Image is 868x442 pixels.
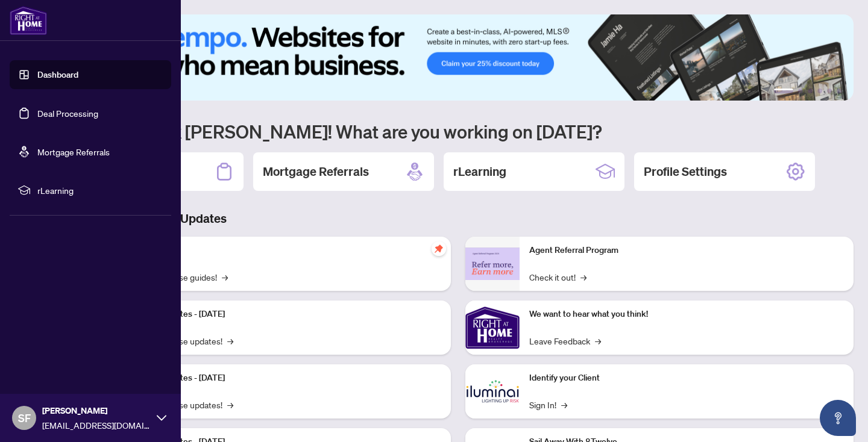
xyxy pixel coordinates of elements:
[227,334,233,347] span: →
[837,89,841,93] button: 6
[432,241,446,256] span: pushpin
[127,244,441,257] p: Self-Help
[827,89,832,93] button: 5
[798,89,803,93] button: 2
[37,69,78,80] a: Dashboard
[529,372,844,385] p: Identify your Client
[817,89,822,93] button: 4
[595,334,601,347] span: →
[18,409,31,426] span: SF
[561,398,567,411] span: →
[42,419,151,432] span: [EMAIL_ADDRESS][DOMAIN_NAME]
[465,364,520,419] img: Identify your Client
[63,210,854,227] h3: Brokerage & Industry Updates
[127,308,441,321] p: Platform Updates - [DATE]
[465,300,520,355] img: We want to hear what you think!
[453,163,506,180] h2: rLearning
[529,334,601,347] a: Leave Feedback→
[808,89,813,93] button: 3
[37,184,163,197] span: rLearning
[37,146,110,157] a: Mortgage Referrals
[10,6,47,35] img: logo
[465,247,520,281] img: Agent Referral Program
[529,398,567,411] a: Sign In!→
[127,372,441,385] p: Platform Updates - [DATE]
[63,120,854,143] h1: Welcome back [PERSON_NAME]! What are you working on [DATE]?
[774,89,793,93] button: 1
[529,244,844,257] p: Agent Referral Program
[529,270,587,284] a: Check it out!→
[222,270,228,284] span: →
[263,163,369,180] h2: Mortgage Referrals
[37,108,98,119] a: Deal Processing
[580,270,587,284] span: →
[644,163,727,180] h2: Profile Settings
[820,400,856,436] button: Open asap
[529,308,844,321] p: We want to hear what you think!
[42,404,151,417] span: [PERSON_NAME]
[63,14,854,101] img: Slide 0
[227,398,233,411] span: →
